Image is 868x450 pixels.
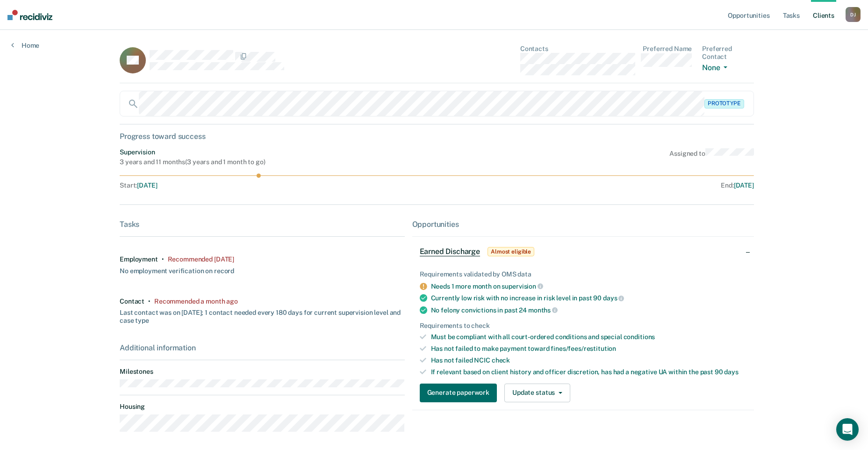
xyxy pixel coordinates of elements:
button: None [702,63,731,74]
div: Earned DischargeAlmost eligible [412,237,754,267]
img: Recidiviz [7,10,52,20]
div: 3 years and 11 months ( 3 years and 1 month to go ) [120,158,265,166]
div: Last contact was on [DATE]; 1 contact needed every 180 days for current supervision level and cas... [120,305,404,325]
div: Open Intercom Messenger [836,418,859,441]
button: DJ [846,7,861,22]
div: If relevant based on client history and officer discretion, has had a negative UA within the past 90 [431,368,746,376]
span: days [724,368,738,376]
div: Requirements to check [420,322,746,330]
dt: Contacts [520,45,635,53]
div: Supervision [120,148,265,156]
span: Earned Discharge [420,247,480,256]
span: [DATE] [734,181,754,189]
div: Employment [120,255,158,263]
div: No employment verification on record [120,263,234,275]
div: Assigned to [669,148,754,166]
div: Has not failed to make payment toward [431,345,746,353]
div: Tasks [120,220,404,229]
div: Has not failed NCIC [431,356,746,364]
span: months [528,306,558,314]
div: • [162,255,164,263]
span: check [492,356,510,364]
dt: Milestones [120,368,404,376]
span: fines/fees/restitution [551,345,616,352]
button: Generate paperwork [420,384,497,402]
span: days [603,294,624,302]
div: Recommended 10 months ago [168,255,234,263]
div: Requirements validated by OMS data [420,270,746,278]
div: Opportunities [412,220,754,229]
dt: Preferred Name [643,45,695,53]
a: Generate paperwork [420,384,501,402]
a: Home [11,41,39,50]
div: Needs 1 more month on supervision [431,282,746,290]
span: Almost eligible [488,247,534,256]
div: • [148,298,151,305]
div: End : [441,181,754,189]
span: conditions [624,333,655,341]
div: Start : [120,181,437,189]
div: Recommended a month ago [154,298,238,305]
div: Additional information [120,343,404,352]
dt: Housing [120,403,404,411]
div: No felony convictions in past 24 [431,306,746,314]
div: Contact [120,298,144,305]
span: [DATE] [137,181,157,189]
dt: Preferred Contact [702,45,754,61]
div: Progress toward success [120,132,754,141]
button: Update status [504,384,570,402]
div: Must be compliant with all court-ordered conditions and special [431,333,746,341]
div: Currently low risk with no increase in risk level in past 90 [431,294,746,302]
div: D J [846,7,861,22]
